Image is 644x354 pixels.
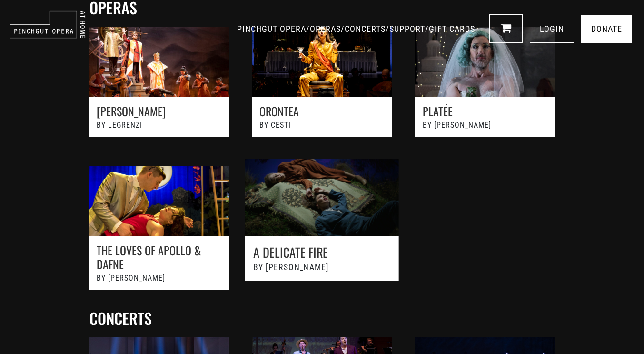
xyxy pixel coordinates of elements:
a: GIFT CARDS [429,24,475,34]
a: LOGIN [530,15,574,43]
span: / / / / [237,24,477,34]
img: pinchgut_at_home_negative_logo.svg [10,10,86,39]
a: CONCERTS [345,24,386,34]
a: SUPPORT [389,24,425,34]
a: OPERAS [310,24,341,34]
a: PINCHGUT OPERA [237,24,306,34]
h2: concerts [89,309,559,327]
a: Donate [581,15,632,43]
